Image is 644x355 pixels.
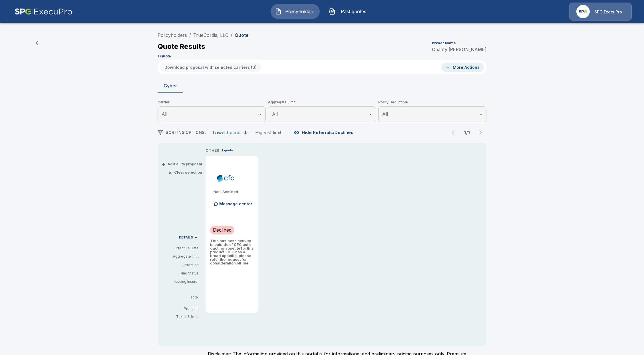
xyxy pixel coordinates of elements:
li: / [231,32,232,39]
span: × [168,171,172,174]
p: 1 [222,148,223,153]
button: ×Clear selection [170,171,202,174]
div: Highest limit [255,130,281,135]
button: +Add all to proposal [163,162,202,166]
button: Past quotes IconPast quotes [324,4,373,19]
span: Aggregate Limit [268,99,376,105]
span: Carrier [158,99,266,105]
div: Lowest price [213,130,240,135]
p: OTHER [206,148,219,153]
span: All [272,111,278,117]
span: All [162,111,167,117]
img: cfccyber [212,174,239,182]
span: Policy Deductible [378,99,486,105]
a: Policyholders [158,32,187,38]
p: Premium [162,307,203,310]
p: Taxes & fees [162,315,203,318]
span: Past quotes [338,8,369,15]
p: DETAILS [179,236,193,239]
img: AA Logo [15,3,73,21]
button: More Actions [441,63,484,72]
li: / [189,32,191,39]
p: Retention [162,262,199,268]
p: Total [162,296,203,299]
p: 1 / 1 [461,130,473,135]
button: Hide Referrals/Declines [293,127,356,138]
a: Agency IconSPG ExecuPro [569,3,632,21]
p: Quote Results [158,43,205,50]
p: Charity [PERSON_NAME] [432,47,486,52]
p: SPG ExecuPro [594,9,622,15]
p: Quote [235,33,249,37]
p: Message center [219,201,252,207]
p: Aggregate limit [162,254,199,259]
p: Declined [213,226,232,233]
p: Effective Date [162,246,199,251]
button: Download proposal with selected carriers (0) [160,63,261,72]
a: TrueCordis, LLC [193,32,228,38]
p: Broker Name [432,41,456,45]
button: Policyholders IconPolicyholders [271,4,320,19]
p: Filing Status [162,271,199,276]
img: Past quotes Icon [329,8,335,15]
button: Cyber [158,79,183,93]
p: Issuing Insurer [162,279,199,284]
span: Policyholders [284,8,315,15]
p: quote [224,148,233,153]
span: All [382,111,388,117]
p: Non-Admitted [214,190,254,194]
p: 1 Quote [158,55,171,58]
span: + [162,162,165,166]
span: SORTING OPTIONS: [166,130,206,135]
img: Policyholders Icon [275,8,282,15]
img: Agency Icon [576,5,590,18]
nav: breadcrumb [158,32,249,39]
p: This business activity is outside of CFC auto quoting appetite for this product. CFC has a broad ... [210,239,254,265]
